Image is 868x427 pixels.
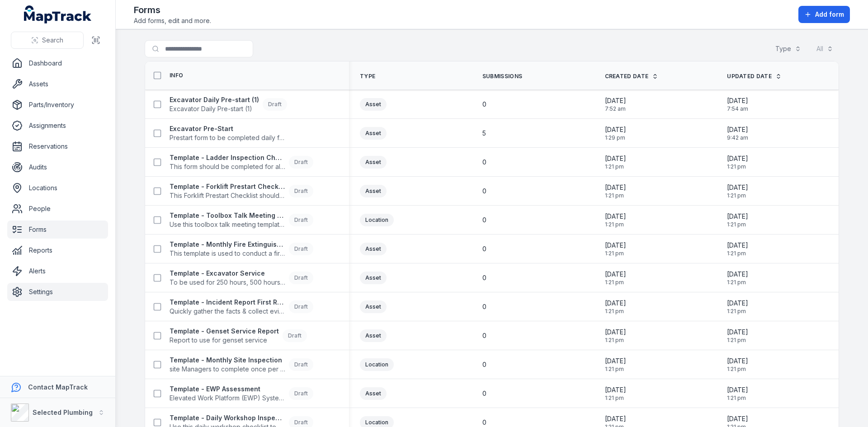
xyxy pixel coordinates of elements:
[727,241,748,250] span: [DATE]
[170,298,285,307] strong: Template - Incident Report First Response
[727,394,748,402] span: 1:21 pm
[727,270,748,286] time: 7/23/2025, 1:21:26 PM
[727,154,748,163] span: [DATE]
[605,192,626,199] span: 1:21 pm
[727,212,748,228] time: 7/23/2025, 1:21:26 PM
[605,308,626,315] span: 1:21 pm
[727,270,748,279] span: [DATE]
[360,358,394,371] div: Location
[811,40,839,57] button: All
[42,36,63,45] span: Search
[605,241,626,250] span: [DATE]
[33,408,93,416] strong: Selected Plumbing
[727,221,748,228] span: 1:21 pm
[289,214,313,226] div: Draft
[482,418,486,427] span: 0
[482,331,486,340] span: 0
[605,212,626,228] time: 7/23/2025, 1:21:26 PM
[170,153,285,162] strong: Template - Ladder Inspection Checklist
[170,278,285,287] span: To be used for 250 hours, 500 hours and 750 hours service only. (1,000 hours to be completed by d...
[605,357,626,366] span: [DATE]
[170,356,313,374] a: Template - Monthly Site Inspectionsite Managers to complete once per monthDraft
[727,73,782,80] a: Updated Date
[727,414,748,423] span: [DATE]
[170,182,313,200] a: Template - Forklift Prestart ChecklistThis Forklift Prestart Checklist should be completed every ...
[798,6,850,23] button: Add form
[605,154,626,170] time: 7/23/2025, 1:21:26 PM
[360,156,387,169] div: Asset
[7,241,108,259] a: Reports
[7,96,108,114] a: Parts/Inventory
[605,299,626,308] span: [DATE]
[170,162,285,171] span: This form should be completed for all ladders.
[605,385,626,402] time: 7/23/2025, 1:21:26 PM
[170,72,183,79] span: Info
[170,327,307,345] a: Template - Genset Service ReportReport to use for genset serviceDraft
[482,187,486,196] span: 0
[289,156,313,169] div: Draft
[482,100,486,109] span: 0
[605,328,626,337] span: [DATE]
[727,308,748,315] span: 1:21 pm
[170,240,313,258] a: Template - Monthly Fire Extinguisher InspectionThis template is used to conduct a fire extinguish...
[360,214,394,226] div: Location
[170,365,285,374] span: site Managers to complete once per month
[605,221,626,228] span: 1:21 pm
[605,73,659,80] a: Created Date
[11,32,84,49] button: Search
[605,105,626,113] span: 7:52 am
[283,329,307,342] div: Draft
[170,240,285,249] strong: Template - Monthly Fire Extinguisher Inspection
[727,385,748,394] span: [DATE]
[170,220,285,229] span: Use this toolbox talk meeting template to record details from safety meetings and toolbox talks.
[727,154,748,170] time: 7/23/2025, 1:21:26 PM
[170,385,285,394] strong: Template - EWP Assessment
[360,272,387,284] div: Asset
[605,241,626,257] time: 7/23/2025, 1:21:26 PM
[170,307,285,316] span: Quickly gather the facts & collect evidence about an incident, accident or injury.
[727,134,748,141] span: 9:42 am
[727,299,748,315] time: 7/23/2025, 1:21:26 PM
[170,356,285,365] strong: Template - Monthly Site Inspection
[727,279,748,286] span: 1:21 pm
[7,137,108,155] a: Reservations
[727,250,748,257] span: 1:21 pm
[727,337,748,344] span: 1:21 pm
[170,153,313,171] a: Template - Ladder Inspection ChecklistThis form should be completed for all ladders.Draft
[727,125,748,134] span: [DATE]
[170,249,285,258] span: This template is used to conduct a fire extinguisher inspection every 30 days to determine if the...
[482,158,486,167] span: 0
[134,16,211,25] span: Add forms, edit and more.
[727,385,748,402] time: 7/23/2025, 1:21:26 PM
[605,366,626,373] span: 1:21 pm
[170,191,285,200] span: This Forklift Prestart Checklist should be completed every day before starting forklift operations.
[605,96,626,105] span: [DATE]
[170,269,313,287] a: Template - Excavator ServiceTo be used for 250 hours, 500 hours and 750 hours service only. (1,00...
[605,154,626,163] span: [DATE]
[289,358,313,371] div: Draft
[727,96,748,105] span: [DATE]
[605,385,626,394] span: [DATE]
[605,73,649,80] span: Created Date
[28,383,88,391] strong: Contact MapTrack
[289,243,313,255] div: Draft
[482,73,522,80] span: Submissions
[360,98,387,111] div: Asset
[727,328,748,337] span: [DATE]
[727,183,748,192] span: [DATE]
[727,183,748,199] time: 7/23/2025, 1:21:26 PM
[727,163,748,170] span: 1:21 pm
[727,73,772,80] span: Updated Date
[360,387,387,400] div: Asset
[727,96,748,113] time: 9/23/2025, 7:54:11 AM
[360,73,375,80] span: Type
[170,95,287,113] a: Excavator Daily Pre-start (1)Excavator Daily Pre-start (1)Draft
[727,299,748,308] span: [DATE]
[482,302,486,311] span: 0
[7,200,108,218] a: People
[170,133,285,142] span: Prestart form to be completed daily for all excavators.
[727,357,748,373] time: 7/23/2025, 1:21:26 PM
[605,270,626,286] time: 7/23/2025, 1:21:26 PM
[605,328,626,344] time: 7/23/2025, 1:21:26 PM
[727,328,748,344] time: 7/23/2025, 1:21:26 PM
